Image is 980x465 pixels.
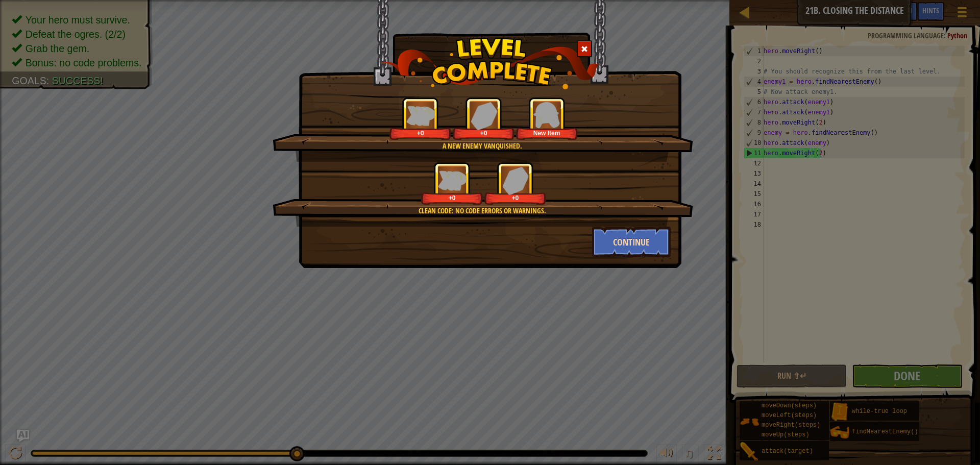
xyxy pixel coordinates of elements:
[381,38,600,89] img: level_complete.png
[321,141,643,151] div: A new enemy vanquished.
[455,129,512,137] div: +0
[502,166,529,194] img: reward_icon_gems.png
[438,170,467,190] img: reward_icon_xp.png
[391,129,449,137] div: +0
[486,194,544,202] div: +0
[471,102,497,130] img: reward_icon_gems.png
[423,194,481,202] div: +0
[518,129,576,137] div: New Item
[592,227,671,257] button: Continue
[406,106,435,126] img: reward_icon_xp.png
[321,206,643,216] div: Clean code: no code errors or warnings.
[533,102,561,130] img: portrait.png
